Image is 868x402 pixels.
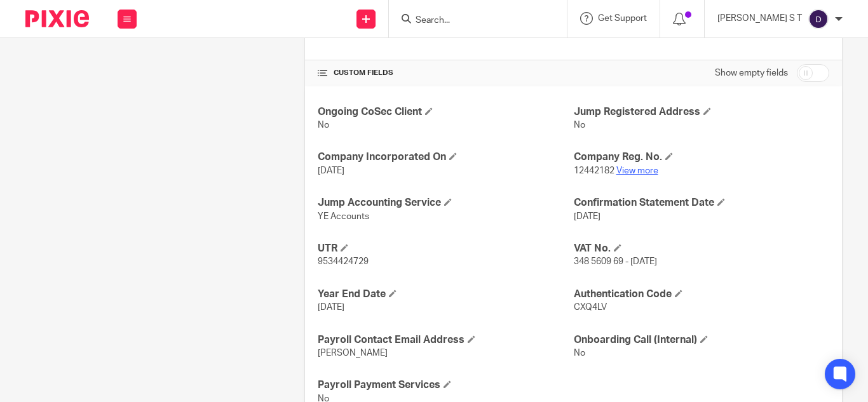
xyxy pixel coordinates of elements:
span: CXQ4LV [574,303,607,312]
span: No [574,121,585,130]
img: svg%3E [808,9,829,29]
h4: UTR [318,242,573,255]
h4: Company Reg. No. [574,151,829,164]
span: No [318,121,329,130]
span: 12442182 [574,166,614,175]
p: [PERSON_NAME] S T [717,12,802,25]
span: No [574,349,585,358]
a: View more [616,166,658,175]
span: YE Accounts [318,212,369,221]
img: Pixie [25,10,89,27]
h4: VAT No. [574,242,829,255]
span: [DATE] [574,212,600,221]
h4: Confirmation Statement Date [574,196,829,210]
h4: Onboarding Call (Internal) [574,333,829,347]
h4: Authentication Code [574,288,829,301]
span: 9534424729 [318,257,369,266]
h4: CUSTOM FIELDS [318,68,573,78]
span: Get Support [598,14,647,23]
h4: Payroll Payment Services [318,379,573,392]
h4: Year End Date [318,288,573,301]
label: Show empty fields [715,67,788,79]
span: [DATE] [318,166,344,175]
h4: Company Incorporated On [318,151,573,164]
span: 348 5609 69 - [DATE] [574,257,657,266]
span: [PERSON_NAME] [318,349,388,358]
h4: Ongoing CoSec Client [318,105,573,119]
input: Search [414,15,529,27]
h4: Jump Accounting Service [318,196,573,210]
span: [DATE] [318,303,344,312]
h4: Jump Registered Address [574,105,829,119]
h4: Payroll Contact Email Address [318,333,573,347]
